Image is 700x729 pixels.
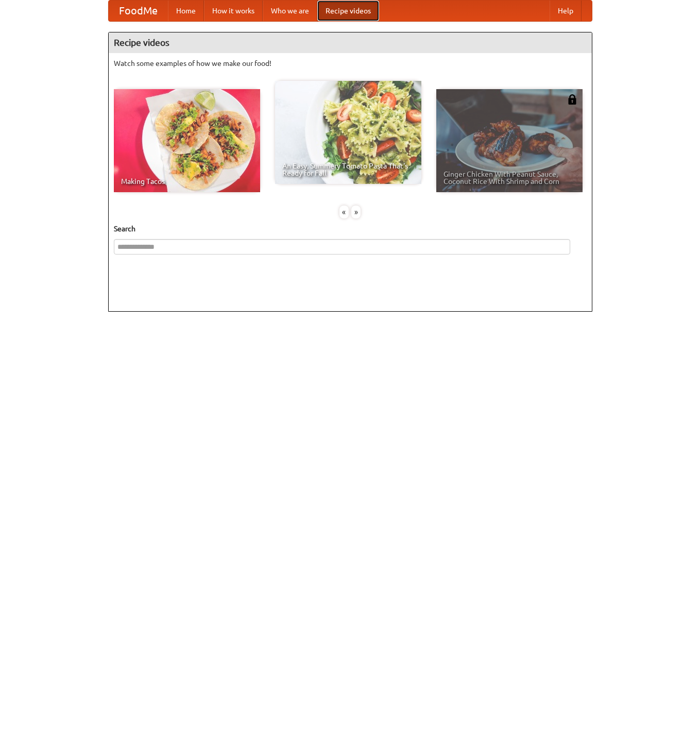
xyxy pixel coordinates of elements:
span: An Easy, Summery Tomato Pasta That's Ready for Fall [282,162,414,177]
a: Making Tacos [114,89,260,192]
a: FoodMe [109,1,168,21]
a: Home [168,1,204,21]
img: 483408.png [567,94,577,105]
a: Recipe videos [317,1,379,21]
div: « [339,206,349,218]
div: » [351,206,361,218]
span: Making Tacos [121,178,253,185]
h5: Search [114,224,587,234]
a: How it works [204,1,263,21]
a: An Easy, Summery Tomato Pasta That's Ready for Fall [275,81,421,184]
a: Who we are [263,1,317,21]
p: Watch some examples of how we make our food! [114,58,587,69]
h4: Recipe videos [109,32,592,53]
a: Help [550,1,582,21]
